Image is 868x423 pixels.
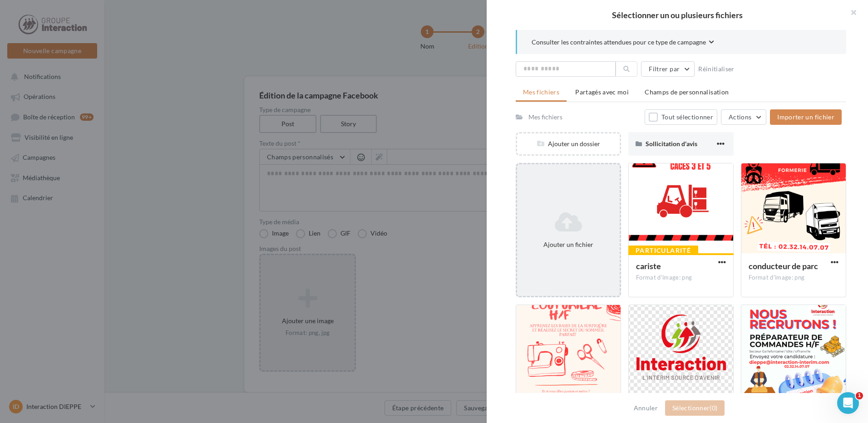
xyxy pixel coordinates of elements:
h2: Sélectionner un ou plusieurs fichiers [501,11,853,19]
span: Consulter les contraintes attendues pour ce type de campagne [532,38,706,47]
button: Consulter les contraintes attendues pour ce type de campagne [532,37,714,49]
button: Réinitialiser [695,64,738,74]
div: Format d'image: png [636,274,726,282]
span: Partagés avec moi [575,88,629,96]
div: Mes fichiers [528,113,562,122]
span: (0) [710,404,717,412]
span: Sollicitation d'avis [646,140,697,148]
span: Actions [729,113,751,121]
button: Importer un fichier [770,109,842,125]
span: Importer un fichier [777,113,834,121]
div: Format d'image: png [749,274,838,282]
span: 1 [856,392,863,399]
button: Filtrer par [641,61,695,77]
div: Particularité [628,246,698,256]
button: Annuler [630,403,661,413]
button: Sélectionner(0) [665,400,725,416]
div: Ajouter un dossier [517,139,620,148]
div: Ajouter un fichier [521,240,616,249]
span: Mes fichiers [523,88,559,96]
button: Actions [721,109,766,125]
span: conducteur de parc [749,261,818,271]
button: Tout sélectionner [645,109,717,125]
iframe: Intercom live chat [837,392,859,414]
span: cariste [636,261,661,271]
span: Champs de personnalisation [645,88,729,96]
